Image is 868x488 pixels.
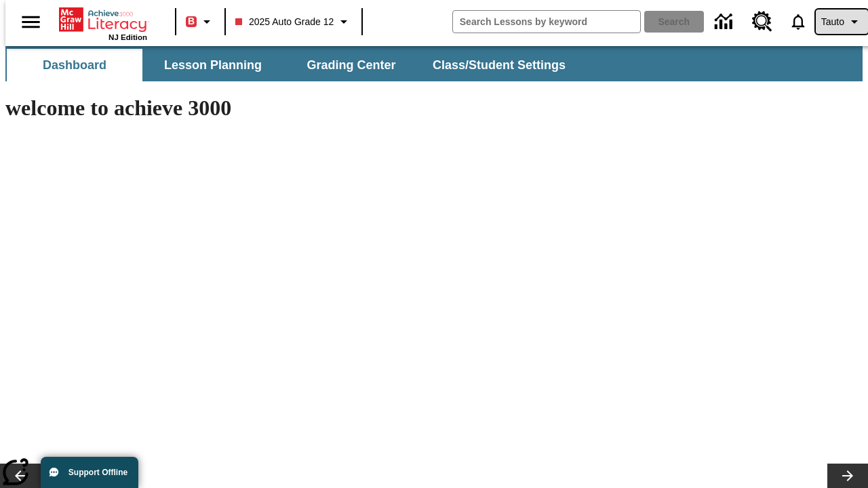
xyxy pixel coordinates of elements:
[827,464,868,488] button: Lesson carousel, Next
[821,15,844,29] span: Tauto
[230,9,357,34] button: Class: 2025 Auto Grade 12, Select your class
[68,468,127,477] span: Support Offline
[781,4,816,39] a: Notifications
[11,2,51,42] button: Open side menu
[7,49,142,81] button: Dashboard
[283,49,419,81] button: Grading Center
[5,46,863,81] div: SubNavbar
[41,457,138,488] button: Support Offline
[422,49,576,81] button: Class/Student Settings
[59,5,147,41] div: Home
[145,49,281,81] button: Lesson Planning
[180,9,220,34] button: Boost Class color is red. Change class color
[5,49,578,81] div: SubNavbar
[453,11,640,33] input: search field
[108,33,147,41] span: NJ Edition
[188,13,195,30] span: B
[235,15,334,29] span: 2025 Auto Grade 12
[816,9,868,34] button: Profile/Settings
[744,3,781,40] a: Resource Center, Will open in new tab
[5,96,591,121] h1: welcome to achieve 3000
[59,6,147,33] a: Home
[707,3,744,41] a: Data Center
